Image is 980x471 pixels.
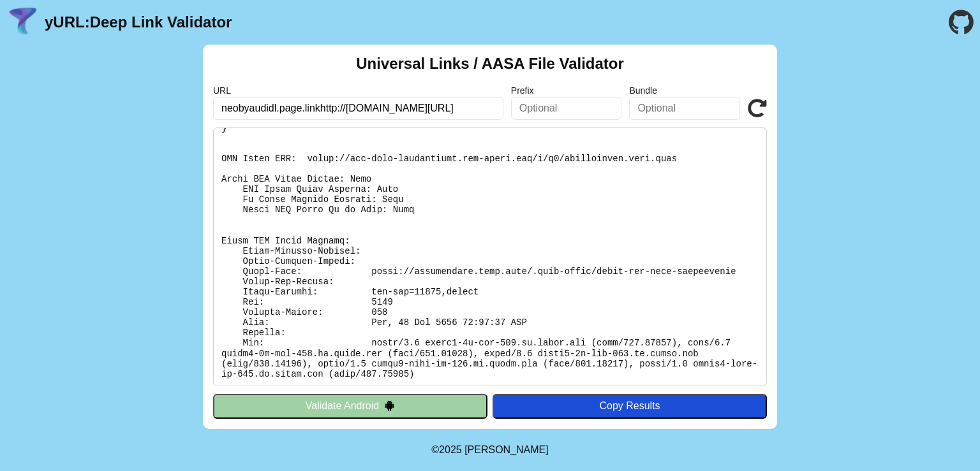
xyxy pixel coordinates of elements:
[6,6,40,39] img: yURL Logo
[464,444,549,455] a: Michael Ibragimchayev's Personal Site
[213,97,503,120] input: Required
[213,394,487,418] button: Validate Android
[499,400,761,412] div: Copy Results
[384,400,395,411] img: droidIcon.svg
[629,97,740,120] input: Optional
[213,127,767,386] pre: Lorem ipsu do: sitam://consectetur.adip.elit/.sedd-eiusm/tempo-inc-utla-etdoloremag Al Enimadmi: ...
[493,394,767,418] button: Copy Results
[439,444,462,455] span: 2025
[356,55,624,73] h2: Universal Links / AASA File Validator
[511,85,622,96] label: Prefix
[213,85,503,96] label: URL
[45,13,232,31] a: yURL:Deep Link Validator
[629,85,740,96] label: Bundle
[431,429,548,471] footer: ©
[511,97,622,120] input: Optional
